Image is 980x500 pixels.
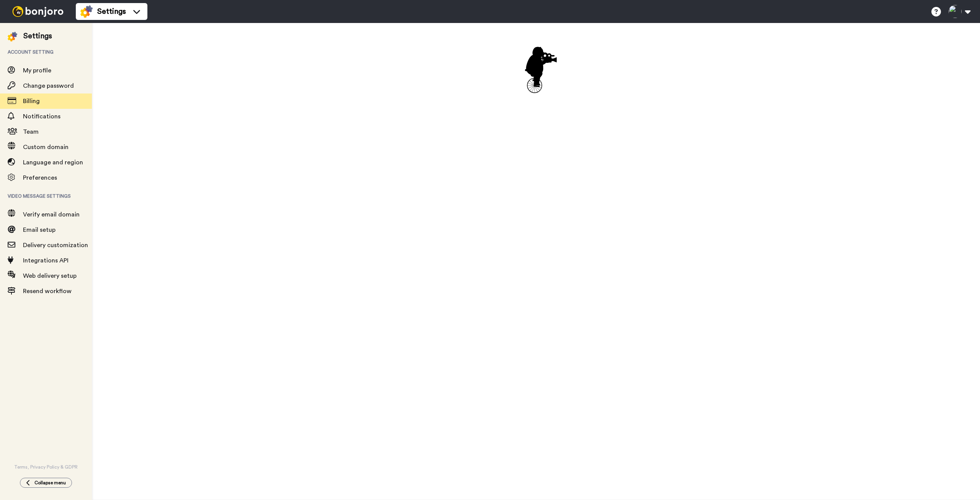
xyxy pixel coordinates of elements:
span: Custom domain [23,144,69,150]
span: Collapse menu [34,480,66,486]
span: Settings [97,6,126,17]
button: Collapse menu [20,478,72,488]
img: settings-colored.svg [80,5,93,18]
span: Integrations API [23,257,69,264]
span: My profile [23,67,51,74]
span: Change password [23,83,74,89]
span: Web delivery setup [23,273,77,279]
span: Language and region [23,159,83,166]
span: Resend workflow [23,288,72,294]
span: Notifications [23,113,60,120]
img: settings-colored.svg [8,32,17,41]
span: Team [23,129,39,135]
span: Delivery customization [23,242,88,248]
span: Email setup [23,227,56,233]
span: Verify email domain [23,211,80,218]
div: animation [507,38,565,96]
img: bj-logo-header-white.svg [9,6,67,17]
span: Billing [23,98,40,104]
span: Preferences [23,175,57,181]
div: Settings [23,31,52,41]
